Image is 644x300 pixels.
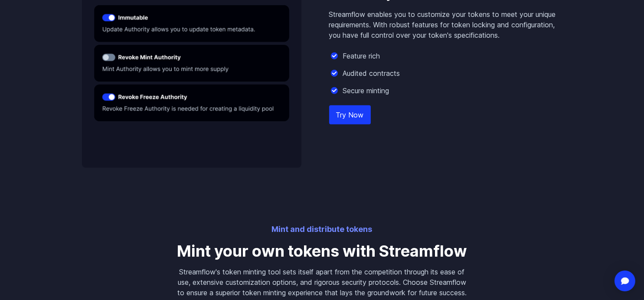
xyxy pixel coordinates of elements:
p: Secure minting [343,85,389,96]
p: Streamflow enables you to customize your tokens to meet your unique requirements. With robust fea... [329,9,562,40]
p: Feature rich [343,51,380,61]
h3: Mint your own tokens with Streamflow [175,242,470,260]
a: Try Now [329,105,371,124]
p: Mint and distribute tokens [175,223,470,235]
p: Streamflow's token minting tool sets itself apart from the competition through its ease of use, e... [175,267,470,298]
div: Open Intercom Messenger [615,271,635,291]
p: Audited contracts [343,68,400,78]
